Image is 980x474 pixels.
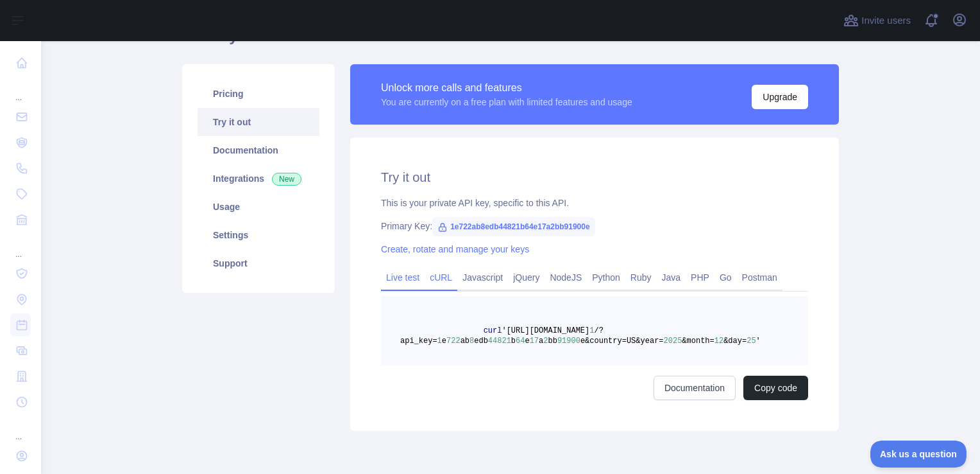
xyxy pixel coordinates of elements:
[747,337,756,346] span: 25
[587,267,625,288] a: Python
[198,108,319,136] a: Try it out
[654,376,736,400] a: Documentation
[664,337,682,346] span: 2025
[432,217,595,236] span: 1e722ab8edb44821b64e17a2bb91900e
[474,337,488,346] span: edb
[381,197,808,209] div: This is your private API key, specific to this API.
[714,267,737,288] a: Go
[381,244,529,254] a: Create, rotate and manage your keys
[543,337,548,346] span: 2
[437,337,442,346] span: 1
[381,168,808,186] h2: Try it out
[457,267,508,288] a: Javascript
[10,77,31,103] div: ...
[469,337,474,346] span: 8
[539,337,543,346] span: a
[530,337,539,346] span: 17
[381,80,632,96] div: Unlock more calls and features
[442,337,446,346] span: e
[682,337,714,346] span: &month=
[737,267,782,288] a: Postman
[686,267,714,288] a: PHP
[508,267,545,288] a: jQuery
[488,337,511,346] span: 44821
[743,376,808,400] button: Copy code
[381,220,808,233] div: Primary Key:
[182,26,839,57] h1: Holidays API
[723,337,747,346] span: &day=
[460,337,469,346] span: ab
[381,267,425,288] a: Live test
[198,136,319,164] a: Documentation
[861,13,911,28] span: Invite users
[381,96,632,109] div: You are currently on a free plan with limited features and usage
[484,326,502,335] span: curl
[272,173,301,186] span: New
[198,164,319,193] a: Integrations New
[198,80,319,108] a: Pricing
[657,267,686,288] a: Java
[198,193,319,221] a: Usage
[756,337,761,346] span: '
[198,221,319,249] a: Settings
[841,10,913,31] button: Invite users
[589,326,594,335] span: 1
[557,337,580,346] span: 91900
[516,337,525,346] span: 64
[625,267,657,288] a: Ruby
[10,416,31,442] div: ...
[752,85,808,109] button: Upgrade
[502,326,589,335] span: '[URL][DOMAIN_NAME]
[870,441,967,468] iframe: Toggle Customer Support
[545,267,587,288] a: NodeJS
[10,234,31,259] div: ...
[714,337,723,346] span: 12
[580,337,664,346] span: e&country=US&year=
[525,337,529,346] span: e
[198,249,319,277] a: Support
[446,337,460,346] span: 722
[548,337,557,346] span: bb
[425,267,457,288] a: cURL
[511,337,516,346] span: b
